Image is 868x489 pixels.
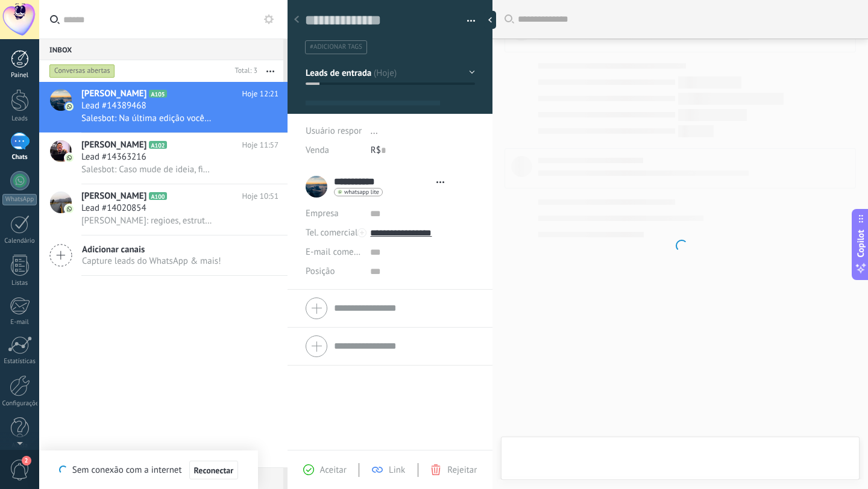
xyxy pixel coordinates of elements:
[82,244,221,255] span: Adicionar canais
[194,466,234,475] span: Reconectar
[306,122,362,141] div: Usuário responsável
[81,190,146,202] span: [PERSON_NAME]
[344,189,379,195] span: whatsapp lite
[230,65,257,77] div: Total: 3
[257,60,283,82] button: Mais
[306,145,329,156] span: Venda
[39,133,288,184] a: avataricon[PERSON_NAME]A102Hoje 11:57Lead #14363216Salesbot: Caso mude de ideia, fico à disposiçã...
[389,464,405,476] span: Link
[81,202,146,214] span: Lead #14020854
[81,100,146,112] span: Lead #14389468
[306,125,383,137] span: Usuário responsável
[59,460,238,480] div: Sem conexão com a internet
[306,227,357,238] span: Tel. comercial
[65,205,74,213] img: icon
[39,39,283,60] div: Inbox
[371,141,475,160] div: R$
[2,358,37,366] div: Estatísticas
[320,464,347,476] span: Aceitar
[484,11,496,29] div: ocultar
[149,192,166,200] span: A100
[81,151,146,163] span: Lead #14363216
[242,88,278,100] span: Hoje 12:21
[855,230,867,258] span: Copilot
[2,237,37,245] div: Calendário
[242,190,278,202] span: Hoje 10:51
[306,262,361,281] div: Posição
[39,184,288,235] a: avataricon[PERSON_NAME]A100Hoje 10:51Lead #14020854[PERSON_NAME]: regioes, estrutura credenciamen...
[2,115,37,123] div: Leads
[2,194,37,205] div: WhatsApp
[65,102,74,111] img: icon
[306,246,370,258] span: E-mail comercial
[310,43,362,51] span: #adicionar tags
[65,154,74,162] img: icon
[2,154,37,161] div: Chats
[306,204,361,223] div: Empresa
[81,88,146,100] span: [PERSON_NAME]
[306,223,357,243] button: Tel. comercial
[81,164,212,175] span: Salesbot: Caso mude de ideia, fico à disposição para dar sequência
[81,113,212,124] span: Salesbot: Na última edição você foi acompanhada com mais alguém?
[242,139,278,151] span: Hoje 11:57
[306,267,335,276] span: Posição
[81,139,146,151] span: [PERSON_NAME]
[2,400,37,408] div: Configurações
[149,90,166,98] span: A105
[306,141,362,160] div: Venda
[82,255,221,267] span: Capture leads do WhatsApp & mais!
[447,464,477,476] span: Rejeitar
[81,215,212,226] span: [PERSON_NAME]: regioes, estrutura credenciamento e o que precisa pra isso,
[2,72,37,79] div: Painel
[371,125,378,137] span: ...
[39,82,288,132] a: avataricon[PERSON_NAME]A105Hoje 12:21Lead #14389468Salesbot: Na última edição você foi acompanhad...
[306,243,361,262] button: E-mail comercial
[22,456,31,466] span: 2
[2,279,37,287] div: Listas
[189,461,239,480] button: Reconectar
[49,64,115,78] div: Conversas abertas
[2,319,37,326] div: E-mail
[149,141,166,149] span: A102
